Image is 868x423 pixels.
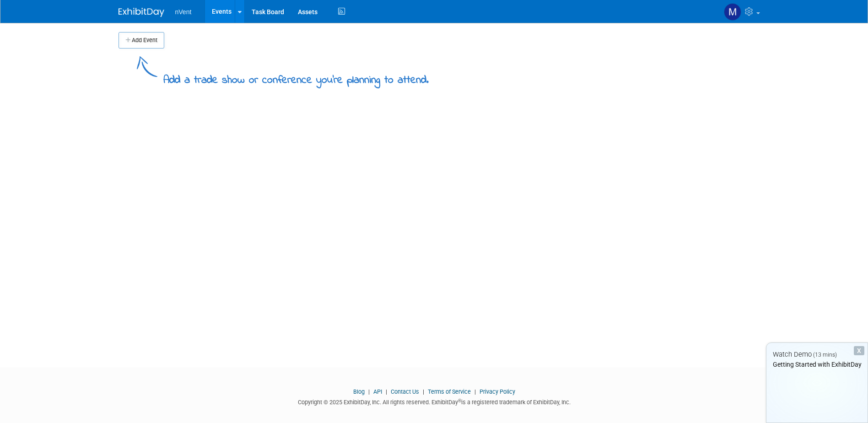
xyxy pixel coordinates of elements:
[175,8,192,16] span: nVent
[458,398,461,403] sup: ®
[724,3,741,21] img: Molly Kurtz
[421,388,426,395] span: |
[163,66,429,88] div: Add a trade show or conference you're planning to attend.
[119,32,164,49] button: Add Event
[383,388,389,395] span: |
[353,388,365,395] a: Blog
[119,8,164,17] img: ExhibitDay
[472,388,478,395] span: |
[813,352,837,358] span: (13 mins)
[373,388,382,395] a: API
[366,388,372,395] span: |
[766,350,868,359] div: Watch Demo
[766,360,868,369] div: Getting Started with ExhibitDay
[391,388,419,395] a: Contact Us
[480,388,515,395] a: Privacy Policy
[428,388,471,395] a: Terms of Service
[854,346,864,355] div: Dismiss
